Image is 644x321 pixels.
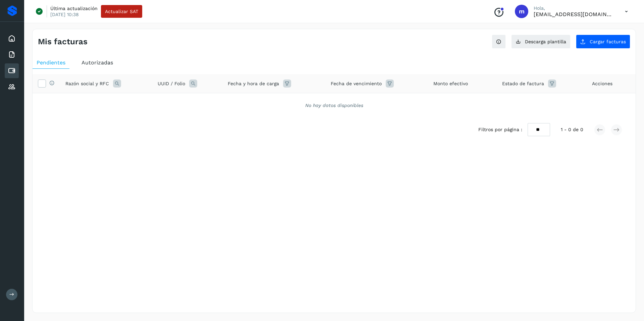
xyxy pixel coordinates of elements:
span: Filtros por página : [478,126,522,133]
span: Cargar facturas [590,39,626,44]
span: Pendientes [37,59,65,66]
p: molalde@aldevaram.com [534,11,614,17]
div: Proveedores [5,79,19,94]
span: Autorizadas [82,59,113,66]
button: Descarga plantilla [511,35,571,49]
span: Estado de factura [502,80,544,87]
span: Actualizar SAT [105,9,138,14]
span: UUID / Folio [158,80,185,87]
span: Fecha de vencimiento [331,80,382,87]
div: Cuentas por pagar [5,63,19,78]
span: Fecha y hora de carga [228,80,279,87]
span: Monto efectivo [433,80,468,87]
p: [DATE] 10:38 [50,11,79,17]
button: Cargar facturas [576,35,630,49]
div: Facturas [5,47,19,62]
span: Acciones [592,80,612,87]
span: Razón social y RFC [65,80,109,87]
span: 1 - 0 de 0 [561,126,583,133]
p: Última actualización [50,5,98,11]
p: Hola, [534,5,614,11]
div: No hay datos disponibles [41,102,627,109]
span: Descarga plantilla [525,39,566,44]
h4: Mis facturas [38,37,88,47]
button: Actualizar SAT [101,5,142,18]
div: Inicio [5,31,19,46]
